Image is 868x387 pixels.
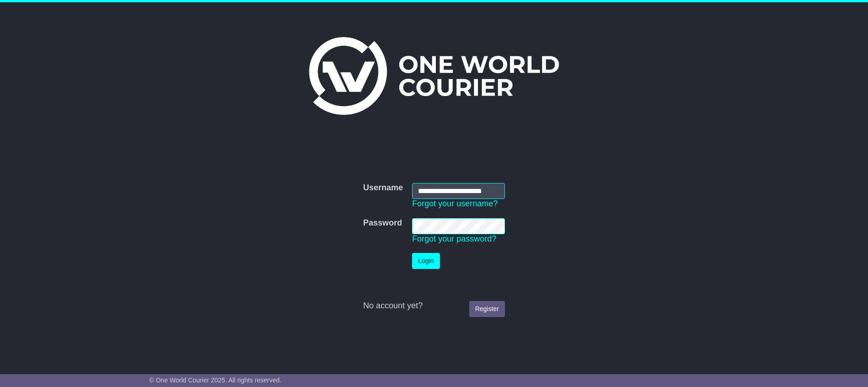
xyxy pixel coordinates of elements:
a: Forgot your password? [412,234,496,243]
button: Login [412,253,439,269]
div: No account yet? [363,301,505,311]
label: Password [363,218,402,228]
span: © One World Courier 2025. All rights reserved. [149,376,282,384]
img: One World [309,37,559,115]
a: Forgot your username? [412,199,498,208]
label: Username [363,183,403,193]
a: Register [469,301,505,317]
